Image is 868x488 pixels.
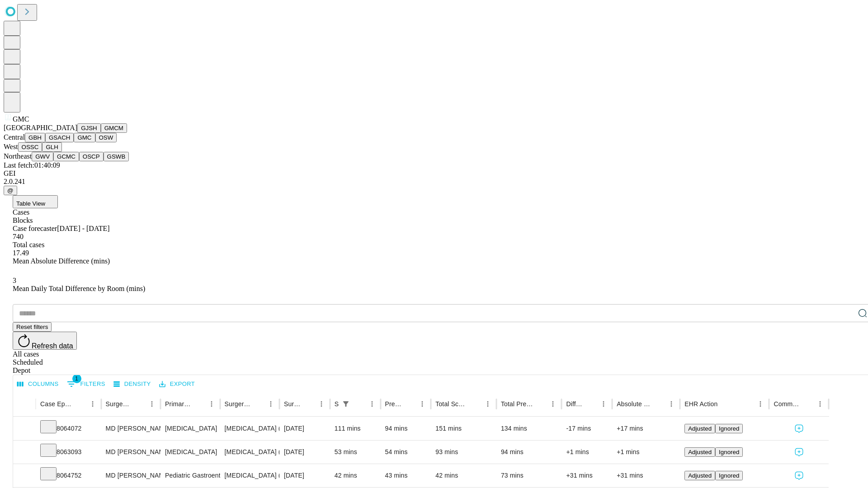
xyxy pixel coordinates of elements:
[340,398,352,410] div: 1 active filter
[13,233,24,240] span: 740
[547,398,559,410] button: Menu
[617,417,675,440] div: +17 mins
[4,124,77,131] span: [GEOGRAPHIC_DATA]
[13,225,57,232] span: Case forecaster
[385,441,427,464] div: 54 mins
[315,398,328,410] button: Menu
[688,425,712,432] span: Adjusted
[617,400,651,408] div: Absolute Difference
[353,398,366,410] button: Sort
[79,152,104,161] button: OSCP
[133,398,146,410] button: Sort
[814,398,826,410] button: Menu
[15,377,61,391] button: Select columns
[501,417,557,440] div: 134 mins
[72,374,81,383] span: 1
[684,447,715,457] button: Adjusted
[264,398,277,410] button: Menu
[193,398,205,410] button: Sort
[13,332,77,350] button: Refresh data
[40,441,97,464] div: 8063093
[13,257,110,265] span: Mean Absolute Difference (mins)
[13,241,44,249] span: Total cases
[42,142,61,152] button: GLH
[40,400,73,408] div: Case Epic Id
[4,161,60,169] span: Last fetch: 01:40:09
[566,441,608,464] div: +1 mins
[77,123,101,133] button: GJSH
[501,441,557,464] div: 94 mins
[501,400,533,408] div: Total Predicted Duration
[74,133,95,142] button: GMC
[665,398,678,410] button: Menu
[284,417,325,440] div: [DATE]
[225,464,275,487] div: [MEDICAL_DATA] (EGD), FLEXIBLE, TRANSORAL, WITH REMOVAL [MEDICAL_DATA]
[366,398,378,410] button: Menu
[385,400,403,408] div: Predicted In Room Duration
[32,342,73,350] span: Refresh data
[416,398,429,410] button: Menu
[435,417,492,440] div: 151 mins
[719,449,739,455] span: Ignored
[385,464,427,487] div: 43 mins
[688,449,712,455] span: Adjusted
[435,441,492,464] div: 93 mins
[715,447,743,457] button: Ignored
[435,400,468,408] div: Total Scheduled Duration
[18,421,31,437] button: Expand
[146,398,158,410] button: Menu
[566,400,584,408] div: Difference
[45,133,74,142] button: GSACH
[684,424,715,433] button: Adjusted
[284,441,325,464] div: [DATE]
[18,445,31,460] button: Expand
[403,398,416,410] button: Sort
[74,398,86,410] button: Sort
[16,324,48,330] span: Reset filters
[4,143,18,150] span: West
[106,464,156,487] div: MD [PERSON_NAME]
[13,285,145,292] span: Mean Daily Total Difference by Room (mins)
[774,400,800,408] div: Comments
[652,398,665,410] button: Sort
[40,464,97,487] div: 8064752
[13,195,58,208] button: Table View
[53,152,79,161] button: GCMC
[225,417,275,440] div: [MEDICAL_DATA] (EGD), FLEXIBLE, TRANSORAL, WITH PERCUTANEOUS [MEDICAL_DATA] INSERTION
[165,464,215,487] div: Pediatric Gastroenterology
[25,133,45,142] button: GBH
[501,464,557,487] div: 73 mins
[335,400,339,408] div: Scheduled In Room Duration
[719,425,739,432] span: Ignored
[284,464,325,487] div: [DATE]
[16,200,45,207] span: Table View
[40,417,97,440] div: 8064072
[165,400,191,408] div: Primary Service
[106,400,132,408] div: Surgeon Name
[566,464,608,487] div: +31 mins
[13,249,29,257] span: 17.49
[719,472,739,479] span: Ignored
[335,417,376,440] div: 111 mins
[715,424,743,433] button: Ignored
[4,169,864,178] div: GEI
[165,441,215,464] div: [MEDICAL_DATA]
[4,133,25,141] span: Central
[566,417,608,440] div: -17 mins
[7,187,14,194] span: @
[684,471,715,480] button: Adjusted
[252,398,264,410] button: Sort
[65,377,108,391] button: Show filters
[617,441,675,464] div: +1 mins
[18,468,31,484] button: Expand
[754,398,767,410] button: Menu
[4,178,864,186] div: 2.0.241
[13,322,52,332] button: Reset filters
[157,377,197,391] button: Export
[715,471,743,480] button: Ignored
[801,398,814,410] button: Sort
[57,225,109,232] span: [DATE] - [DATE]
[225,400,251,408] div: Surgery Name
[469,398,481,410] button: Sort
[165,417,215,440] div: [MEDICAL_DATA]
